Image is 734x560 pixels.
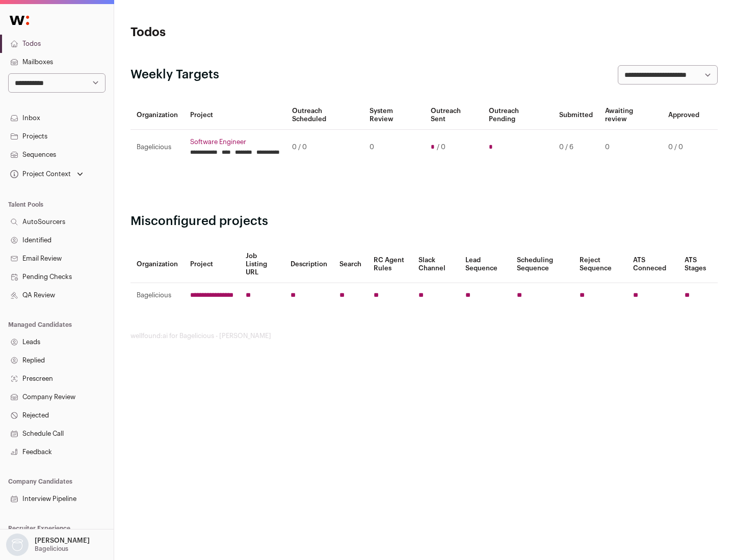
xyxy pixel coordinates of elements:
th: Slack Channel [412,246,459,283]
h1: Todos [130,24,326,41]
a: Software Engineer [190,138,280,146]
img: Wellfound [4,10,35,31]
th: Lead Sequence [459,246,511,283]
th: Project [184,101,286,130]
th: Approved [662,101,705,130]
h2: Weekly Targets [130,67,219,83]
th: Submitted [553,101,599,130]
div: Project Context [8,170,71,178]
td: 0 / 0 [662,130,705,165]
th: Awaiting review [599,101,662,130]
td: 0 [599,130,662,165]
th: RC Agent Rules [368,246,412,283]
img: nopic.png [6,534,29,556]
th: Scheduling Sequence [511,246,573,283]
footer: wellfound:ai for Bagelicious - [PERSON_NAME] [130,332,718,340]
th: Search [333,246,368,283]
th: Project [184,246,240,283]
td: Bagelicious [130,283,184,308]
button: Open dropdown [4,534,92,556]
td: 0 / 0 [286,130,363,165]
th: Outreach Pending [483,101,553,130]
td: Bagelicious [130,130,184,165]
th: Reject Sequence [573,246,627,283]
button: Open dropdown [8,167,85,181]
h2: Misconfigured projects [130,213,718,230]
th: Organization [130,246,184,283]
p: Bagelicious [35,545,68,553]
th: Job Listing URL [240,246,284,283]
td: 0 [363,130,424,165]
p: [PERSON_NAME] [35,537,90,545]
th: Outreach Sent [425,101,483,130]
td: 0 / 6 [553,130,599,165]
th: Organization [130,101,184,130]
th: System Review [363,101,424,130]
th: Outreach Scheduled [286,101,363,130]
th: ATS Stages [678,246,718,283]
span: / 0 [437,143,445,151]
th: ATS Conneced [627,246,678,283]
th: Description [284,246,333,283]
